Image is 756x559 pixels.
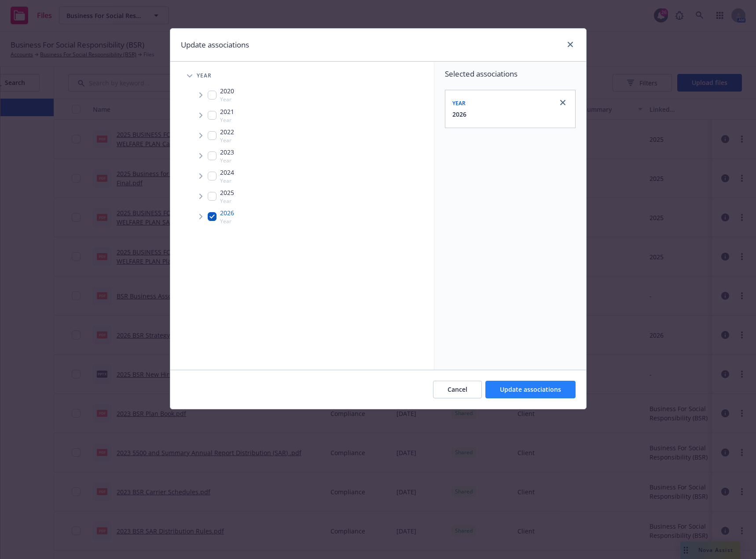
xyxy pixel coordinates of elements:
span: Year [220,177,234,184]
button: Update associations [485,381,576,398]
span: Update associations [500,385,561,394]
div: Tree Example [170,67,434,227]
span: Year [452,99,466,107]
span: Year [220,157,234,164]
a: close [558,97,568,108]
span: Year [220,136,234,144]
span: Year [220,217,234,225]
span: Year [197,73,212,78]
span: Selected associations [445,69,576,79]
span: Year [220,96,234,103]
span: 2024 [220,168,234,177]
a: close [565,39,576,50]
span: 2026 [220,208,234,217]
span: 2021 [220,107,234,116]
button: 2026 [452,110,466,119]
span: Year [220,116,234,124]
h1: Update associations [181,39,249,51]
span: 2020 [220,86,234,96]
span: Year [220,197,234,205]
span: 2022 [220,127,234,136]
span: Cancel [448,385,467,394]
span: 2023 [220,147,234,157]
button: Cancel [433,381,482,398]
span: 2025 [220,188,234,197]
